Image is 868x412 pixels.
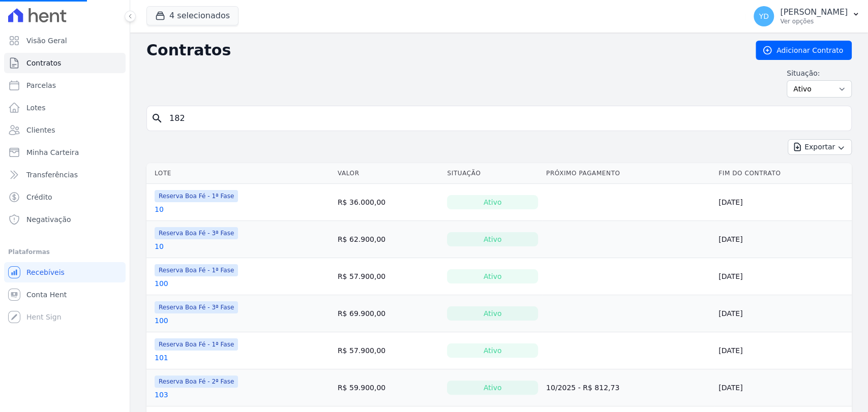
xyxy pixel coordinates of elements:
span: Reserva Boa Fé - 2ª Fase [155,375,238,388]
input: Buscar por nome do lote [163,108,847,129]
a: Negativação [4,209,126,230]
a: Crédito [4,187,126,207]
th: Valor [334,163,443,184]
span: Reserva Boa Fé - 1ª Fase [155,338,238,351]
a: 101 [155,353,168,363]
span: Lotes [26,103,46,113]
button: YD [PERSON_NAME] Ver opções [745,2,868,30]
span: Reserva Boa Fé - 1ª Fase [155,264,238,276]
th: Lote [146,163,334,184]
span: Clientes [26,125,55,135]
a: Transferências [4,165,126,185]
td: [DATE] [714,295,852,332]
th: Situação [443,163,542,184]
a: Conta Hent [4,284,126,305]
p: [PERSON_NAME] [780,7,848,17]
div: Ativo [447,306,538,321]
th: Fim do Contrato [714,163,852,184]
a: 100 [155,315,168,326]
button: Exportar [788,139,852,155]
a: Minha Carteira [4,142,126,163]
a: 100 [155,278,168,289]
td: [DATE] [714,332,852,369]
td: R$ 36.000,00 [334,184,443,221]
a: 10 [155,241,164,251]
div: Plataformas [8,246,122,258]
a: Recebíveis [4,262,126,282]
span: Contratos [26,58,61,68]
span: Minha Carteira [26,147,79,157]
div: Ativo [447,232,538,246]
div: Ativo [447,381,538,395]
a: Parcelas [4,75,126,96]
td: R$ 59.900,00 [334,369,443,406]
td: [DATE] [714,369,852,406]
a: Lotes [4,98,126,118]
a: Visão Geral [4,30,126,51]
td: [DATE] [714,221,852,258]
span: Transferências [26,170,78,180]
div: Ativo [447,343,538,358]
h2: Contratos [146,41,739,59]
a: 103 [155,390,168,400]
a: Adicionar Contrato [756,41,852,60]
a: Contratos [4,53,126,73]
td: R$ 69.900,00 [334,295,443,332]
a: 10 [155,204,164,214]
span: Conta Hent [26,290,67,300]
a: 10/2025 - R$ 812,73 [546,384,619,392]
div: Ativo [447,195,538,209]
span: Reserva Boa Fé - 3ª Fase [155,227,238,239]
span: Crédito [26,192,52,202]
td: R$ 57.900,00 [334,258,443,295]
span: Recebíveis [26,267,65,277]
span: Visão Geral [26,36,67,46]
span: YD [759,13,768,20]
span: Parcelas [26,80,56,90]
i: search [151,112,163,124]
span: Reserva Boa Fé - 3ª Fase [155,301,238,313]
td: R$ 57.900,00 [334,332,443,369]
span: Reserva Boa Fé - 1ª Fase [155,190,238,202]
button: 4 selecionados [146,6,238,25]
label: Situação: [787,68,852,78]
td: [DATE] [714,258,852,295]
td: [DATE] [714,184,852,221]
th: Próximo Pagamento [542,163,714,184]
td: R$ 62.900,00 [334,221,443,258]
div: Ativo [447,269,538,283]
p: Ver opções [780,17,848,25]
a: Clientes [4,120,126,140]
span: Negativação [26,214,71,225]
